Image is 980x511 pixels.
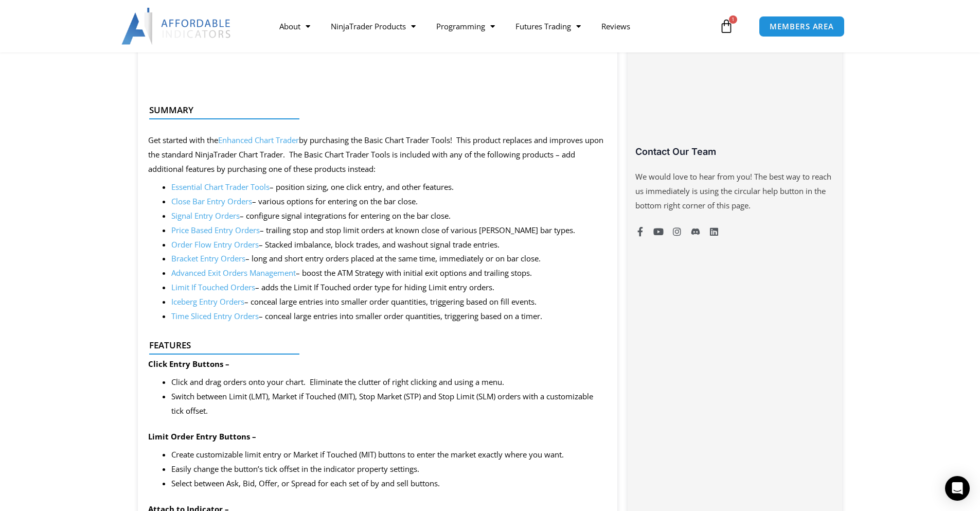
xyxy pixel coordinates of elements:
li: – Stacked imbalance, block trades, and washout signal trade entries. [171,238,608,252]
li: – long and short entry orders placed at the same time, immediately or on bar close. [171,252,608,266]
a: Iceberg Entry Orders [171,296,244,307]
p: We would love to hear from you! The best way to reach us immediately is using the circular help b... [635,170,834,213]
a: Futures Trading [505,14,591,38]
p: Get started with the by purchasing the Basic Chart Trader Tools! This product replaces and improv... [148,133,608,177]
div: Open Intercom Messenger [945,476,970,501]
span: MEMBERS AREA [770,23,834,30]
a: Advanced Exit Orders Management [171,268,296,278]
a: 1 [704,11,749,41]
h4: Summary [149,105,598,115]
a: Reviews [591,14,640,38]
a: Bracket Entry Orders [171,253,245,263]
a: Essential Chart Trader Tools [171,182,270,192]
a: Limit If Touched Orders [171,282,255,292]
li: – adds the Limit If Touched order type for hiding Limit entry orders. [171,280,608,295]
a: About [269,14,320,38]
h4: Features [149,340,598,350]
a: Programming [426,14,505,38]
a: Signal Entry Orders [171,210,240,221]
li: Switch between Limit (LMT), Market if Touched (MIT), Stop Market (STP) and Stop Limit (SLM) order... [171,390,608,418]
a: Time Sliced Entry Orders [171,311,259,321]
li: – boost the ATM Strategy with initial exit options and trailing stops. [171,266,608,280]
a: Enhanced Chart Trader [218,135,299,145]
li: – configure signal integrations for entering on the bar close. [171,209,608,223]
a: Close Bar Entry Orders [171,196,252,206]
a: NinjaTrader Products [320,14,426,38]
li: – conceal large entries into smaller order quantities, triggering based on fill events. [171,295,608,309]
li: – various options for entering on the bar close. [171,195,608,209]
a: Price Based Entry Orders [171,225,260,235]
a: MEMBERS AREA [759,16,845,37]
a: Order Flow Entry Orders [171,239,259,250]
li: – trailing stop and stop limit orders at known close of various [PERSON_NAME] bar types. [171,223,608,238]
li: Click and drag orders onto your chart. Eliminate the clutter of right clicking and using a menu. [171,375,608,390]
img: LogoAI | Affordable Indicators – NinjaTrader [121,8,232,45]
h3: Contact Our Team [635,146,834,157]
li: – position sizing, one click entry, and other features. [171,180,608,195]
nav: Menu [269,14,717,38]
li: – conceal large entries into smaller order quantities, triggering based on a timer. [171,309,608,324]
li: Select between Ask, Bid, Offer, or Spread for each set of by and sell buttons. [171,477,608,491]
strong: Limit Order Entry Buttons – [148,431,256,442]
span: 1 [729,15,737,24]
li: Easily change the button’s tick offset in the indicator property settings. [171,462,608,477]
li: Create customizable limit entry or Market if Touched (MIT) buttons to enter the market exactly wh... [171,448,608,462]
